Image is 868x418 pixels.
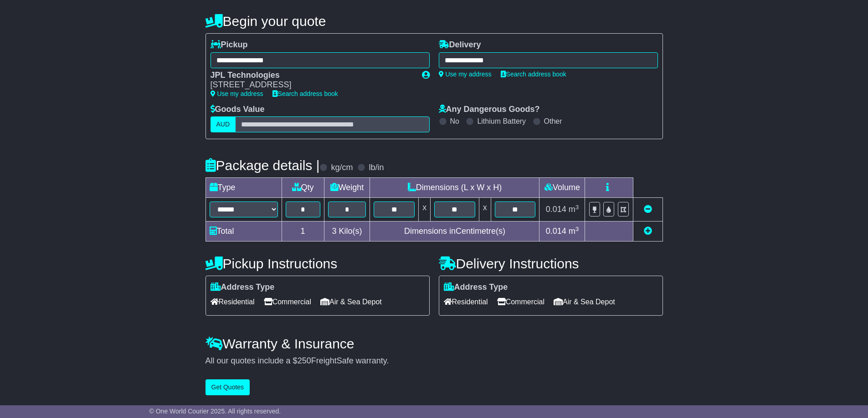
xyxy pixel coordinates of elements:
span: © One World Courier 2025. All rights reserved. [149,408,281,415]
h4: Warranty & Insurance [205,336,663,351]
div: [STREET_ADDRESS] [211,80,413,90]
sup: 3 [575,226,579,232]
span: Residential [444,295,488,309]
span: 250 [298,356,311,365]
h4: Package details | [205,158,320,173]
span: m [569,205,579,214]
sup: 3 [575,204,579,211]
a: Add new item [644,227,652,236]
span: Air & Sea Depot [320,295,382,309]
a: Search address book [501,71,566,78]
div: All our quotes include a $ FreightSafe warranty. [205,356,663,366]
label: Lithium Battery [477,117,526,126]
label: Any Dangerous Goods? [439,105,540,115]
label: Other [544,117,562,126]
td: x [479,198,491,222]
span: Residential [211,295,255,309]
td: 1 [282,222,324,242]
span: 3 [332,227,336,236]
td: Weight [324,178,370,198]
td: Kilo(s) [324,222,370,242]
label: AUD [211,116,236,132]
a: Remove this item [644,205,652,214]
span: Air & Sea Depot [554,295,615,309]
label: Address Type [444,282,508,292]
label: Goods Value [211,105,265,115]
label: Pickup [211,40,248,50]
button: Get Quotes [205,379,250,395]
div: JPL Technologies [211,71,413,81]
td: Volume [539,178,585,198]
label: Address Type [211,282,275,292]
td: Total [205,222,282,242]
label: kg/cm [331,163,353,173]
label: lb/in [369,163,384,173]
h4: Begin your quote [205,14,663,29]
span: 0.014 [546,227,566,236]
span: Commercial [497,295,544,309]
span: m [569,227,579,236]
td: x [419,198,431,222]
td: Dimensions in Centimetre(s) [370,222,539,242]
label: Delivery [439,40,481,50]
span: 0.014 [546,205,566,214]
h4: Pickup Instructions [205,256,430,271]
h4: Delivery Instructions [439,256,663,271]
span: Commercial [264,295,311,309]
a: Use my address [439,71,492,78]
a: Use my address [211,90,263,97]
a: Search address book [272,90,338,97]
label: No [450,117,459,126]
td: Dimensions (L x W x H) [370,178,539,198]
td: Type [205,178,282,198]
td: Qty [282,178,324,198]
